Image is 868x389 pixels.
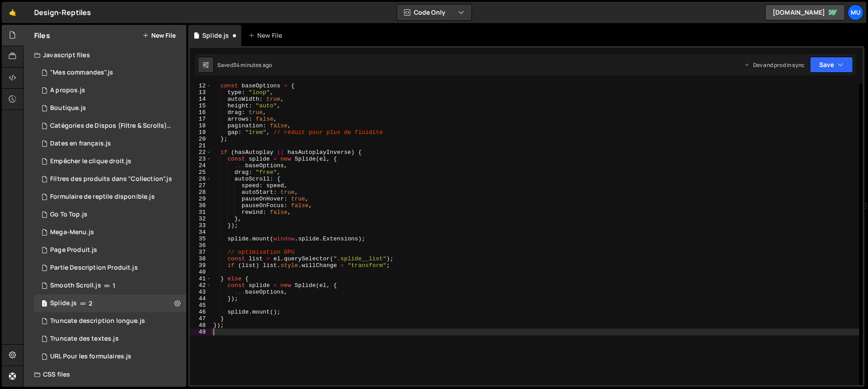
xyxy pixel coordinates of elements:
div: 29 [190,196,212,202]
div: Javascript files [24,46,186,64]
div: 16910/46296.js [34,277,186,295]
div: CSS files [24,365,186,383]
div: 16910/46547.js [34,64,186,82]
div: Splide.js [202,31,229,40]
div: Catégories de Dispos (Filtre & Scrolls).js [50,122,173,130]
div: 43 [190,289,212,295]
div: Dates en français.js [50,140,111,148]
div: 27 [190,182,212,189]
div: 16910/46591.js [34,224,186,241]
div: 30 [190,202,212,209]
div: 20 [190,136,212,142]
div: 28 [190,189,212,196]
div: Mega-Menu.js [50,228,94,236]
h2: Files [34,31,50,40]
div: Empêcher le clique droit.js [50,157,131,165]
div: 16910/46780.js [34,259,186,277]
div: 36 [190,242,212,249]
div: 23 [190,156,212,162]
div: URL Pour les formulaires.js [50,353,131,361]
button: Code Only [397,4,471,20]
div: Page Produit.js [50,246,97,254]
div: 16910/46628.js [34,312,186,330]
div: 42 [190,282,212,289]
div: 16910/46494.js [34,170,189,188]
div: 24 [190,162,212,169]
div: Dev and prod in sync [744,61,805,69]
div: 47 [190,315,212,322]
span: 1 [113,282,115,289]
div: 32 [190,216,212,222]
div: A propos.js [50,86,85,94]
div: 15 [190,102,212,109]
div: 16910/46562.js [34,241,186,259]
span: 2 [89,300,92,307]
div: 16910/46502.js [34,117,189,135]
div: 16910/46527.js [34,99,186,117]
div: Partie Description Produit.js [50,264,138,272]
div: 46 [190,309,212,315]
div: 16910/46512.js [34,330,186,348]
div: 16910/46504.js [34,348,186,365]
div: Formulaire de reptile disponible.js [50,193,155,201]
a: Mu [848,4,864,20]
div: 37 [190,249,212,255]
div: 16910/47024.js [34,82,186,99]
div: Splide.js [50,299,77,307]
div: 19 [190,129,212,136]
div: Truncate des textes.js [50,335,119,343]
div: 33 [190,222,212,229]
div: 31 [190,209,212,216]
button: Save [810,57,853,73]
div: 21 [190,142,212,149]
div: 18 [190,122,212,129]
div: 35 [190,236,212,242]
div: 48 [190,322,212,329]
div: "Mes commandes".js [50,69,113,77]
div: 45 [190,302,212,309]
div: 12 [190,83,212,89]
div: 49 [190,329,212,335]
div: 44 [190,295,212,302]
div: 16910/46781.js [34,135,186,153]
div: 16910/46295.js [34,295,186,312]
div: 25 [190,169,212,176]
div: Truncate description longue.js [50,317,145,325]
div: 39 [190,262,212,269]
div: Design-Reptiles [34,7,91,18]
div: 16 [190,109,212,116]
div: Go To Top.js [50,211,87,219]
div: 13 [190,89,212,96]
div: New File [248,31,286,40]
span: 1 [42,301,47,308]
div: 14 [190,96,212,102]
div: 40 [190,269,212,275]
div: Filtres des produits dans "Collection".js [50,175,172,183]
button: New File [142,32,176,39]
div: 16910/46616.js [34,206,186,224]
div: 34 minutes ago [233,61,272,69]
div: 16910/46629.js [34,153,186,170]
div: Boutique.js [50,104,86,112]
a: [DOMAIN_NAME] [765,4,845,20]
div: 34 [190,229,212,236]
div: 41 [190,275,212,282]
div: Saved [217,61,272,69]
div: 16910/46617.js [34,188,186,206]
a: 🤙 [2,2,24,23]
div: Smooth Scroll.js [50,282,101,290]
div: 38 [190,255,212,262]
div: 17 [190,116,212,122]
div: 22 [190,149,212,156]
div: 26 [190,176,212,182]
